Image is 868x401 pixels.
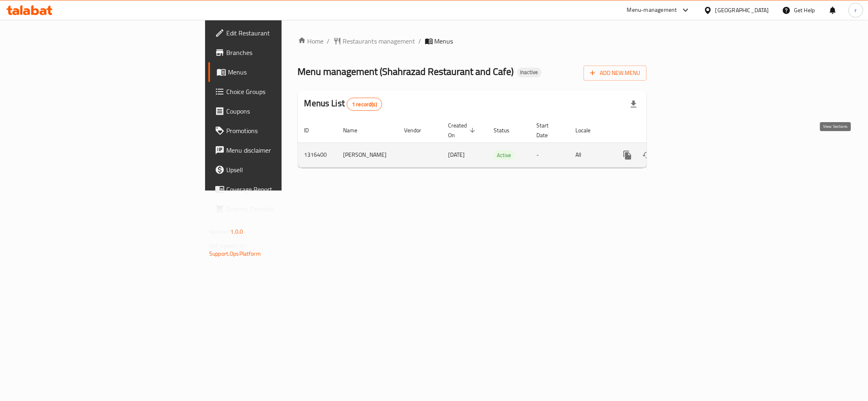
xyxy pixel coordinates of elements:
[576,125,601,135] span: Locale
[226,126,343,136] span: Promotions
[298,118,702,168] table: enhanced table
[855,6,857,15] span: r
[208,121,350,140] a: Promotions
[226,106,343,116] span: Coupons
[226,87,343,96] span: Choice Groups
[304,97,382,111] h2: Menus List
[209,240,247,251] span: Get support on:
[343,36,415,46] span: Restaurants management
[494,125,520,135] span: Status
[208,160,350,180] a: Upsell
[298,62,514,81] span: Menu management ( Shahrazad Restaurant and Cafe )
[228,67,343,77] span: Menus
[208,23,350,43] a: Edit Restaurant
[517,68,542,77] div: Inactive
[226,28,343,38] span: Edit Restaurant
[298,36,647,46] nav: breadcrumb
[618,145,637,165] button: more
[226,48,343,57] span: Branches
[209,248,261,259] a: Support.OpsPlatform
[337,142,398,167] td: [PERSON_NAME]
[208,43,350,62] a: Branches
[494,151,515,160] span: Active
[208,62,350,82] a: Menus
[333,36,415,46] a: Restaurants management
[569,142,611,167] td: All
[347,101,382,108] span: 1 record(s)
[448,149,465,160] span: [DATE]
[304,125,320,135] span: ID
[627,5,677,15] div: Menu-management
[226,184,343,194] span: Coverage Report
[494,150,515,160] div: Active
[530,142,569,167] td: -
[208,101,350,121] a: Coupons
[208,180,350,199] a: Coverage Report
[448,121,478,140] span: Created On
[590,68,640,78] span: Add New Menu
[226,165,343,175] span: Upsell
[611,118,702,143] th: Actions
[226,145,343,155] span: Menu disclaimer
[343,125,368,135] span: Name
[230,226,243,237] span: 1.0.0
[584,66,647,81] button: Add New Menu
[517,69,542,76] span: Inactive
[624,94,643,114] div: Export file
[209,226,229,237] span: Version:
[715,6,769,15] div: [GEOGRAPHIC_DATA]
[208,140,350,160] a: Menu disclaimer
[435,36,453,46] span: Menus
[208,82,350,101] a: Choice Groups
[347,98,382,111] div: Total records count
[419,36,422,46] li: /
[404,125,432,135] span: Vendor
[537,121,560,140] span: Start Date
[226,204,343,214] span: Grocery Checklist
[208,199,350,219] a: Grocery Checklist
